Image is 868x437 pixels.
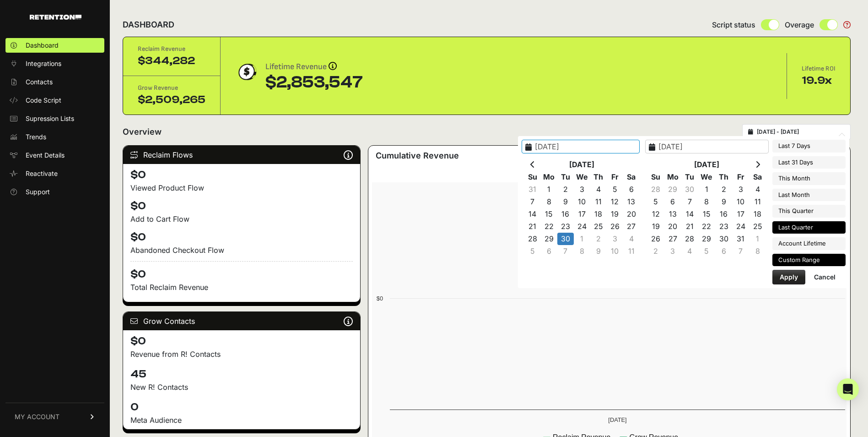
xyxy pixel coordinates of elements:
th: Mo [664,171,681,183]
td: 29 [698,233,715,245]
li: Last 7 Days [772,140,846,153]
a: Integrations [5,56,104,71]
text: $0 [376,295,383,302]
td: 19 [607,208,623,220]
img: dollar-coin-05c43ed7efb7bc0c12610022525b4bbbb207c7efeef5aecc26f025e68dcafac9.png [235,60,258,83]
td: 5 [647,196,664,208]
td: 14 [681,208,698,220]
p: Total Reclaim Revenue [130,282,353,293]
td: 12 [647,208,664,220]
div: Reclaim Flows [123,146,360,164]
li: Account Lifetime [772,237,846,250]
td: 11 [590,196,607,208]
td: 6 [664,196,681,208]
span: Dashboard [26,41,59,50]
td: 29 [541,233,557,245]
h4: 0 [130,400,353,415]
div: Reclaim Revenue [138,44,205,54]
td: 10 [732,196,749,208]
text: [DATE] [608,416,626,423]
a: Dashboard [5,38,104,53]
td: 21 [524,220,541,233]
td: 2 [557,183,574,196]
td: 13 [664,208,681,220]
p: Revenue from R! Contacts [130,349,353,360]
th: We [574,171,590,183]
td: 30 [681,183,698,196]
td: 5 [607,183,623,196]
th: Su [524,171,541,183]
th: Fr [607,171,623,183]
div: 19.9x [802,73,836,88]
div: $2,853,547 [265,73,363,92]
div: $344,282 [138,54,205,68]
span: Support [26,187,50,197]
td: 25 [749,220,766,233]
span: Integrations [26,59,61,68]
td: 28 [681,233,698,245]
td: 3 [607,233,623,245]
h4: $0 [130,261,353,282]
li: Last 31 Days [772,156,846,169]
td: 9 [590,245,607,257]
td: 10 [574,196,590,208]
td: 5 [524,245,541,257]
td: 5 [698,245,715,257]
th: Th [715,171,732,183]
td: 7 [557,245,574,257]
th: Su [647,171,664,183]
button: Apply [772,270,805,284]
td: 1 [574,233,590,245]
button: Cancel [807,270,843,284]
td: 30 [715,233,732,245]
td: 4 [749,183,766,196]
a: Event Details [5,148,104,163]
img: Retention.com [30,15,81,20]
th: Fr [732,171,749,183]
td: 18 [749,208,766,220]
td: 2 [647,245,664,257]
td: 29 [664,183,681,196]
div: Lifetime Revenue [265,60,363,73]
span: Trends [26,132,46,142]
h2: DASHBOARD [123,18,174,31]
span: Script status [712,19,755,30]
td: 2 [715,183,732,196]
td: 4 [590,183,607,196]
div: Open Intercom Messenger [837,378,859,400]
td: 3 [732,183,749,196]
div: Viewed Product Flow [130,182,353,193]
h4: $0 [130,230,353,245]
td: 10 [607,245,623,257]
td: 8 [574,245,590,257]
li: Last Month [772,189,846,202]
th: [DATE] [541,158,623,171]
td: 3 [664,245,681,257]
td: 24 [574,220,590,233]
td: 4 [623,233,640,245]
li: This Quarter [772,205,846,218]
td: 30 [557,233,574,245]
td: 16 [557,208,574,220]
th: Mo [541,171,557,183]
th: Th [590,171,607,183]
td: 6 [541,245,557,257]
td: 14 [524,208,541,220]
h4: $0 [130,168,353,182]
th: Tu [557,171,574,183]
td: 28 [647,183,664,196]
td: 19 [647,220,664,233]
h4: $0 [130,334,353,349]
span: Reactivate [26,169,58,178]
a: MY ACCOUNT [5,403,104,431]
th: Tu [681,171,698,183]
td: 15 [698,208,715,220]
td: 16 [715,208,732,220]
a: Supression Lists [5,111,104,126]
td: 8 [698,196,715,208]
td: 17 [574,208,590,220]
td: 7 [524,196,541,208]
td: 8 [541,196,557,208]
td: 26 [647,233,664,245]
a: Support [5,185,104,199]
